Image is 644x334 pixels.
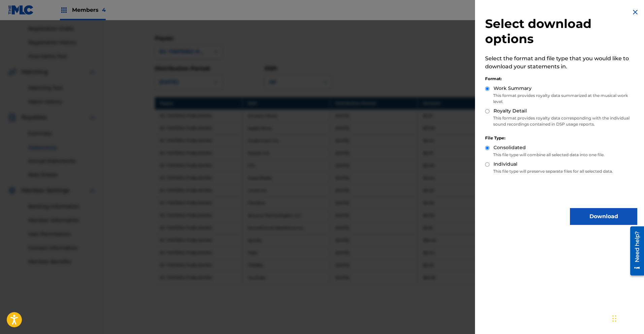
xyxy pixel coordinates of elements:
[485,135,637,141] div: File Type:
[494,107,527,114] label: Royalty Detail
[485,168,637,174] p: This file type will preserve separate files for all selected data.
[60,6,68,14] img: Top Rightsholders
[494,85,532,92] label: Work Summary
[612,308,616,329] div: Drag
[485,93,637,105] p: This format provides royalty data summarized at the musical work level.
[625,224,644,278] iframe: Resource Center
[485,76,637,82] div: Format:
[570,208,637,225] button: Download
[485,115,637,127] p: This format provides royalty data corresponding with the individual sound recordings contained in...
[494,144,526,151] label: Consolidated
[102,7,106,13] span: 4
[8,5,34,15] img: MLC Logo
[485,16,637,46] h2: Select download options
[72,6,106,14] span: Members
[610,302,644,334] iframe: Chat Widget
[485,152,637,158] p: This file type will combine all selected data into one file.
[494,161,517,168] label: Individual
[485,55,637,71] p: Select the format and file type that you would like to download your statements in.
